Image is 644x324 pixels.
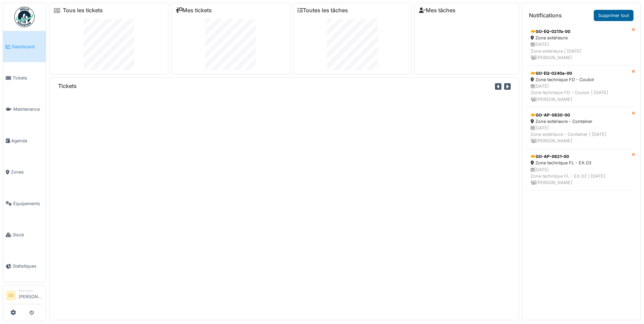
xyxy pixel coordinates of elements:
[176,7,212,14] a: Mes tickets
[3,219,46,250] a: Stock
[529,12,562,19] h6: Notifications
[526,149,632,191] a: GO-AP-0621-00 Zone technique FL - EX.03 [DATE]Zone technique FL - EX.03 | [DATE] [PERSON_NAME]
[3,62,46,93] a: Tickets
[531,29,627,35] div: GO-EQ-0217a-00
[13,232,43,238] span: Stock
[3,251,46,282] a: Statistiques
[526,66,632,107] a: GO-EQ-0240a-00 Zone technique FD - Couloir [DATE]Zone technique FD - Couloir | [DATE] [PERSON_NAME]
[58,83,77,89] h6: Tickets
[531,41,627,61] div: [DATE] Zone extérieure | [DATE] [PERSON_NAME]
[531,160,627,166] div: Zone technique FL - EX.03
[6,290,16,301] li: SD
[11,138,43,144] span: Agenda
[13,75,43,81] span: Tickets
[531,76,627,83] div: Zone technique FD - Couloir
[12,43,43,50] span: Dashboard
[13,106,43,112] span: Maintenance
[3,188,46,219] a: Équipements
[531,166,627,186] div: [DATE] Zone technique FL - EX.03 | [DATE] [PERSON_NAME]
[3,157,46,188] a: Zones
[19,288,43,293] div: Manager
[13,200,43,207] span: Équipements
[594,10,633,21] a: Supprimer tout
[531,70,627,76] div: GO-EQ-0240a-00
[19,288,43,303] li: [PERSON_NAME]
[531,35,627,41] div: Zone extérieure
[3,125,46,156] a: Agenda
[6,288,43,304] a: SD Manager[PERSON_NAME]
[531,83,627,103] div: [DATE] Zone technique FD - Couloir | [DATE] [PERSON_NAME]
[531,118,627,125] div: Zone extérieure - Container
[13,263,43,269] span: Statistiques
[11,169,43,175] span: Zones
[14,7,35,27] img: Badge_color-CXgf-gQk.svg
[531,112,627,118] div: GO-AP-0830-00
[419,7,456,14] a: Mes tâches
[3,31,46,62] a: Dashboard
[297,7,348,14] a: Toutes les tâches
[526,107,632,149] a: GO-AP-0830-00 Zone extérieure - Container [DATE]Zone extérieure - Container | [DATE] [PERSON_NAME]
[3,94,46,125] a: Maintenance
[531,154,627,160] div: GO-AP-0621-00
[531,125,627,144] div: [DATE] Zone extérieure - Container | [DATE] [PERSON_NAME]
[63,7,103,14] a: Tous les tickets
[526,24,632,66] a: GO-EQ-0217a-00 Zone extérieure [DATE]Zone extérieure | [DATE] [PERSON_NAME]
